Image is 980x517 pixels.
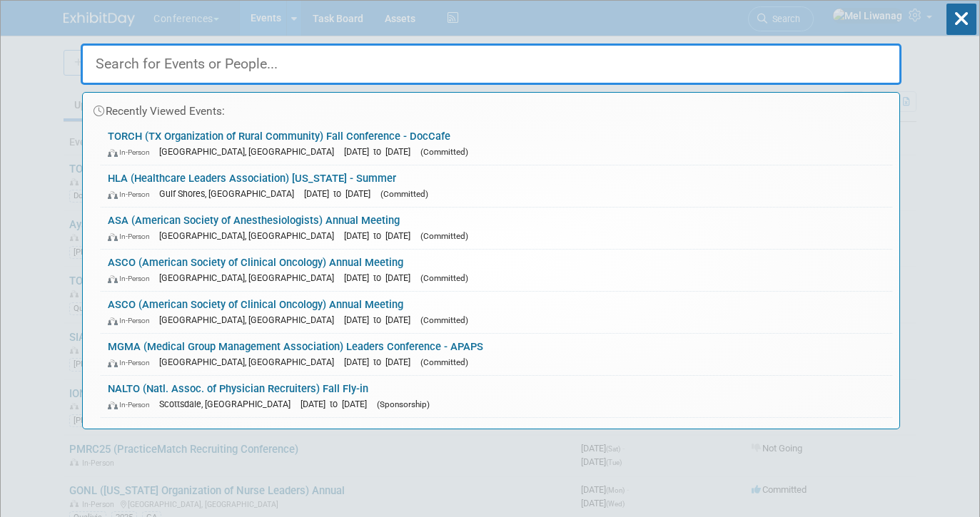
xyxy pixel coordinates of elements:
[159,357,341,367] span: [GEOGRAPHIC_DATA], [GEOGRAPHIC_DATA]
[380,189,428,199] span: (Committed)
[108,400,156,409] span: In-Person
[159,230,341,241] span: [GEOGRAPHIC_DATA], [GEOGRAPHIC_DATA]
[344,272,418,283] span: [DATE] to [DATE]
[101,208,892,249] a: ASA (American Society of Anesthesiologists) Annual Meeting In-Person [GEOGRAPHIC_DATA], [GEOGRAPH...
[159,399,298,409] span: Scottsdale, [GEOGRAPHIC_DATA]
[108,274,156,283] span: In-Person
[108,190,156,199] span: In-Person
[101,165,892,207] a: HLA (Healthcare Leaders Association) [US_STATE] - Summer In-Person Gulf Shores, [GEOGRAPHIC_DATA]...
[81,43,901,85] input: Search for Events or People...
[101,376,892,417] a: NALTO (Natl. Assoc. of Physician Recruiters) Fall Fly-in In-Person Scottsdale, [GEOGRAPHIC_DATA] ...
[420,315,468,325] span: (Committed)
[420,273,468,283] span: (Committed)
[108,316,156,325] span: In-Person
[108,358,156,367] span: In-Person
[344,314,418,325] span: [DATE] to [DATE]
[420,147,468,157] span: (Committed)
[108,148,156,157] span: In-Person
[344,146,418,157] span: [DATE] to [DATE]
[101,292,892,333] a: ASCO (American Society of Clinical Oncology) Annual Meeting In-Person [GEOGRAPHIC_DATA], [GEOGRAP...
[300,399,374,409] span: [DATE] to [DATE]
[159,146,341,157] span: [GEOGRAPHIC_DATA], [GEOGRAPHIC_DATA]
[304,188,378,199] span: [DATE] to [DATE]
[344,230,418,241] span: [DATE] to [DATE]
[90,93,892,123] div: Recently Viewed Events:
[159,272,341,283] span: [GEOGRAPHIC_DATA], [GEOGRAPHIC_DATA]
[101,250,892,291] a: ASCO (American Society of Clinical Oncology) Annual Meeting In-Person [GEOGRAPHIC_DATA], [GEOGRAP...
[159,188,301,199] span: Gulf Shores, [GEOGRAPHIC_DATA]
[377,399,430,409] span: (Sponsorship)
[101,123,892,165] a: TORCH (TX Organization of Rural Community) Fall Conference - DocCafe In-Person [GEOGRAPHIC_DATA],...
[420,231,468,241] span: (Committed)
[344,357,418,367] span: [DATE] to [DATE]
[159,314,341,325] span: [GEOGRAPHIC_DATA], [GEOGRAPHIC_DATA]
[108,232,156,241] span: In-Person
[101,334,892,375] a: MGMA (Medical Group Management Association) Leaders Conference - APAPS In-Person [GEOGRAPHIC_DATA...
[420,357,468,367] span: (Committed)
